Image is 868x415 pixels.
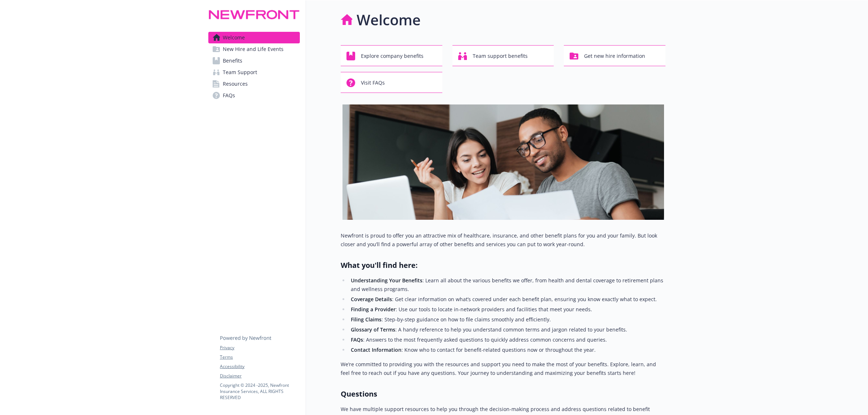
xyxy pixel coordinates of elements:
span: Resources [223,78,248,90]
button: Team support benefits [452,45,554,66]
strong: Filing Claims [351,316,382,323]
strong: Coverage Details [351,296,392,303]
span: Welcome [223,32,245,43]
a: Terms [220,354,299,360]
li: : Answers to the most frequently asked questions to quickly address common concerns and queries. [349,335,665,344]
a: Benefits [208,55,300,67]
li: : Learn all about the various benefits we offer, from health and dental coverage to retirement pl... [349,276,665,294]
a: Welcome [208,32,300,43]
span: New Hire and Life Events [223,43,284,55]
span: Get new hire information [584,49,645,63]
a: Team Support [208,67,300,78]
a: New Hire and Life Events [208,43,300,55]
button: Explore company benefits [341,45,442,66]
strong: FAQs [351,336,363,343]
span: Visit FAQs [361,76,385,90]
button: Get new hire information [564,45,665,66]
h2: Questions [341,389,665,399]
span: FAQs [223,90,235,101]
strong: Understanding Your Benefits [351,277,422,284]
li: : Step-by-step guidance on how to file claims smoothly and efficiently. [349,315,665,324]
h2: What you'll find here: [341,260,665,270]
strong: Glossary of Terms [351,326,395,333]
li: : Use our tools to locate in-network providers and facilities that meet your needs. [349,305,665,314]
li: : Get clear information on what’s covered under each benefit plan, ensuring you know exactly what... [349,295,665,304]
li: : A handy reference to help you understand common terms and jargon related to your benefits. [349,325,665,334]
a: FAQs [208,90,300,101]
p: We’re committed to providing you with the resources and support you need to make the most of your... [341,360,665,377]
a: Resources [208,78,300,90]
span: Team Support [223,67,257,78]
a: Disclaimer [220,373,299,379]
strong: Contact Information [351,346,401,353]
strong: Finding a Provider [351,306,396,313]
p: Copyright © 2024 - 2025 , Newfront Insurance Services, ALL RIGHTS RESERVED [220,382,299,401]
img: overview page banner [342,104,664,220]
li: : Know who to contact for benefit-related questions now or throughout the year. [349,346,665,354]
button: Visit FAQs [341,72,442,93]
a: Accessibility [220,363,299,370]
a: Privacy [220,345,299,351]
span: Benefits [223,55,242,67]
span: Team support benefits [473,49,528,63]
p: Newfront is proud to offer you an attractive mix of healthcare, insurance, and other benefit plan... [341,231,665,249]
span: Explore company benefits [361,49,424,63]
h1: Welcome [357,9,421,31]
